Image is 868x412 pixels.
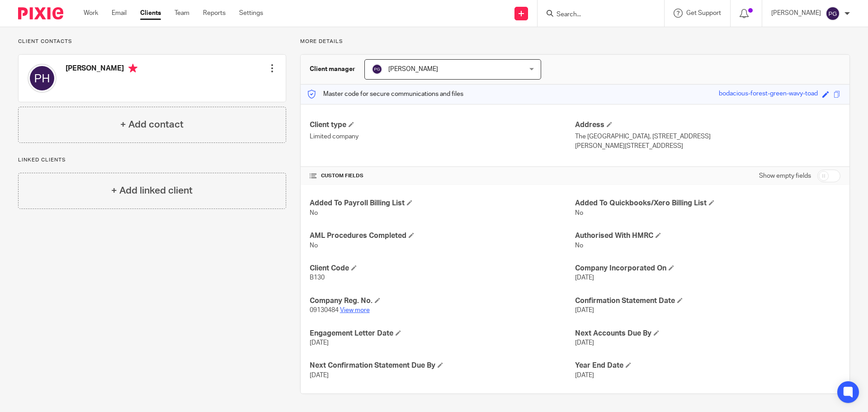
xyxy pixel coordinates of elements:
h4: Confirmation Statement Date [575,296,840,306]
span: [DATE] [310,372,329,379]
span: No [575,210,583,216]
span: No [310,242,318,249]
span: No [310,210,318,216]
h4: Company Reg. No. [310,296,575,306]
h3: Client manager [310,65,355,74]
span: [DATE] [575,307,594,313]
h4: Company Incorporated On [575,264,840,273]
p: More details [300,38,850,45]
span: [PERSON_NAME] [388,66,438,72]
a: Team [175,9,189,18]
img: svg%3E [826,6,840,21]
p: [PERSON_NAME] [771,9,821,18]
h4: [PERSON_NAME] [66,64,137,75]
a: Settings [239,9,263,18]
p: Client contacts [18,38,286,45]
h4: + Add contact [120,118,184,132]
p: [PERSON_NAME][STREET_ADDRESS] [575,142,840,151]
p: Limited company [310,132,575,141]
h4: Next Confirmation Statement Due By [310,361,575,370]
span: [DATE] [575,275,594,281]
p: Linked clients [18,156,286,164]
span: [DATE] [575,372,594,379]
h4: Next Accounts Due By [575,329,840,338]
h4: Client type [310,120,575,130]
h4: Added To Payroll Billing List [310,199,575,208]
span: No [575,242,583,249]
a: Reports [203,9,226,18]
img: svg%3E [28,64,57,93]
a: Email [112,9,127,18]
span: B130 [310,275,325,281]
div: bodacious-forest-green-wavy-toad [719,89,818,99]
h4: AML Procedures Completed [310,231,575,241]
span: [DATE] [310,340,329,346]
input: Search [556,11,637,19]
h4: Added To Quickbooks/Xero Billing List [575,199,840,208]
h4: + Add linked client [111,184,193,198]
span: Get Support [686,10,721,16]
h4: CUSTOM FIELDS [310,172,575,180]
a: Clients [140,9,161,18]
p: Master code for secure communications and files [307,90,463,99]
a: Work [84,9,98,18]
p: The [GEOGRAPHIC_DATA], [STREET_ADDRESS] [575,132,840,141]
label: Show empty fields [759,171,811,180]
img: Pixie [18,7,63,19]
span: 09130484 [310,307,339,313]
h4: Client Code [310,264,575,273]
h4: Address [575,120,840,130]
span: [DATE] [575,340,594,346]
a: View more [340,307,370,313]
h4: Authorised With HMRC [575,231,840,241]
h4: Engagement Letter Date [310,329,575,338]
i: Primary [128,64,137,73]
h4: Year End Date [575,361,840,370]
img: svg%3E [372,64,382,75]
